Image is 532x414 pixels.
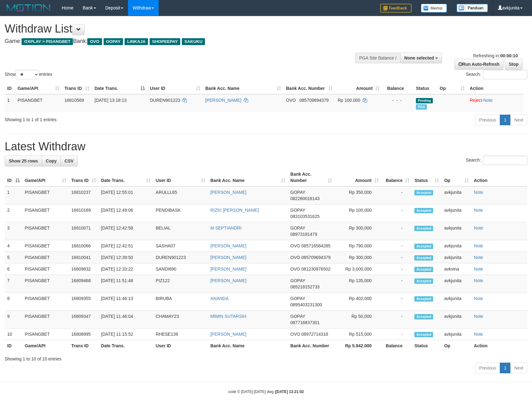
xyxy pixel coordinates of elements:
[22,293,69,311] td: PISANGBET
[99,263,153,275] td: [DATE] 12:33:22
[228,390,304,394] small: code © [DATE]-[DATE] dwg |
[454,59,504,70] a: Run Auto-Refresh
[412,340,442,352] th: Status
[442,311,471,329] td: avkjunita
[286,98,296,103] span: OVO
[15,94,62,112] td: PISANGBET
[5,168,22,186] th: ID: activate to sort column descending
[442,222,471,240] td: avkjunita
[335,186,381,204] td: Rp 350,000
[153,275,208,293] td: PIZ122
[64,98,84,103] span: 16810569
[474,332,483,337] a: Note
[69,293,99,311] td: 16809355
[335,293,381,311] td: Rp 402,000
[338,98,360,103] span: Rp 100.000
[442,186,471,204] td: avkjunita
[5,252,22,263] td: 5
[208,168,288,186] th: Bank Acc. Name: activate to sort column ascending
[500,363,510,373] a: 1
[474,255,483,260] a: Note
[153,168,208,186] th: User ID: activate to sort column ascending
[442,329,471,340] td: avkjunita
[22,204,69,222] td: PISANGBET
[5,240,22,252] td: 4
[381,168,412,186] th: Balance: activate to sort column ascending
[153,186,208,204] td: ARULLL65
[153,252,208,263] td: DUREN901223
[290,284,320,289] span: Copy 085218152733 to clipboard
[69,329,99,340] td: 16808995
[414,278,433,284] span: Accepted
[290,332,300,337] span: OVO
[290,302,322,307] span: Copy 0895403231300 to clipboard
[16,70,39,79] select: Showentries
[381,186,412,204] td: -
[150,38,180,45] span: SHOPEEPAY
[510,363,527,373] a: Next
[381,263,412,275] td: -
[5,275,22,293] td: 7
[22,329,69,340] td: PISANGBET
[299,98,329,103] span: Copy 085709694379 to clipboard
[95,98,126,103] span: [DATE] 13:18:13
[381,293,412,311] td: -
[290,296,305,301] span: GOPAY
[92,83,147,94] th: Date Trans.: activate to sort column descending
[182,38,205,45] span: SAKUKU
[414,296,433,302] span: Accepted
[22,38,73,45] span: OXPLAY > PISANGBET
[335,263,381,275] td: Rp 3,000,000
[381,311,412,329] td: -
[69,204,99,222] td: 16810169
[474,225,483,230] a: Note
[69,311,99,329] td: 16809347
[290,232,317,237] span: Copy 08973181479 to clipboard
[5,83,15,94] th: ID
[210,190,246,195] a: [PERSON_NAME]
[69,275,99,293] td: 16809468
[385,97,411,103] div: - - -
[99,186,153,204] td: [DATE] 12:55:01
[153,240,208,252] td: SASHA07
[474,296,483,301] a: Note
[5,204,22,222] td: 2
[99,240,153,252] td: [DATE] 12:42:51
[5,140,527,153] h1: Latest Withdraw
[381,275,412,293] td: -
[335,311,381,329] td: Rp 50,000
[473,53,518,58] span: Refreshing in:
[69,186,99,204] td: 16810237
[421,4,447,13] img: Button%20Memo.svg
[335,240,381,252] td: Rp 790,000
[210,314,246,319] a: MIMIN SUTARSIH
[203,83,284,94] th: Bank Acc. Name: activate to sort column ascending
[442,340,471,352] th: Op
[205,98,241,103] a: [PERSON_NAME]
[442,252,471,263] td: avkjunita
[437,83,467,94] th: Op: activate to sort column ascending
[153,204,208,222] td: PENDIBASK
[284,83,335,94] th: Bank Acc. Number: activate to sort column ascending
[5,3,52,13] img: MOTION_logo.png
[414,255,433,261] span: Accepted
[483,98,493,103] a: Note
[5,114,217,123] div: Showing 1 to 1 of 1 entries
[474,278,483,283] a: Note
[414,190,433,195] span: Accepted
[290,196,320,201] span: Copy 082260016143 to clipboard
[22,263,69,275] td: PISANGBET
[153,222,208,240] td: BELIAL
[442,275,471,293] td: avkjunita
[210,278,246,283] a: [PERSON_NAME]
[87,38,102,45] span: OVO
[416,104,427,110] span: Marked by avksurya
[414,332,433,337] span: Accepted
[442,240,471,252] td: avkjunita
[5,70,52,79] label: Show entries
[99,311,153,329] td: [DATE] 11:46:04
[380,4,412,13] img: Feedback.jpg
[335,340,381,352] th: Rp 5.942.000
[9,158,38,163] span: Show 25 rows
[457,4,488,12] img: panduan.png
